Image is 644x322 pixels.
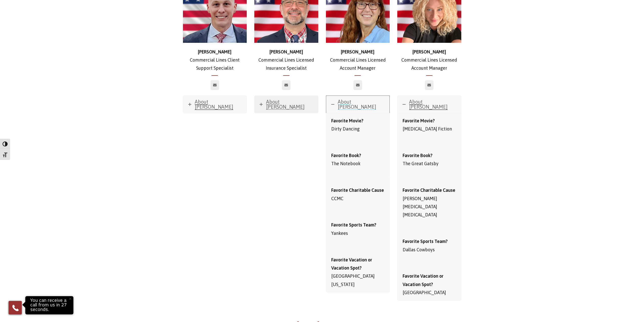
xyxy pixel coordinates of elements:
span: About [PERSON_NAME] [338,99,376,110]
p: CCMC [331,186,385,203]
span: About [PERSON_NAME] [266,99,305,110]
button: Close [65,293,76,304]
strong: Favorite Vacation or Vacation Spot? [331,257,372,271]
strong: Favorite Vacation or Vacation Spot? [403,273,444,287]
strong: Favorite Charitable Cause [403,187,455,193]
p: Commercial Lines Client Support Specialist [183,48,247,72]
p: [PERSON_NAME][MEDICAL_DATA] [MEDICAL_DATA] [403,186,456,219]
strong: [PERSON_NAME] [269,49,303,54]
p: Yankees [331,221,385,237]
strong: Favorite Movie? [331,118,363,123]
strong: [PERSON_NAME] [341,49,375,54]
span: About [PERSON_NAME] [195,99,233,110]
p: [GEOGRAPHIC_DATA] [403,272,456,297]
p: [MEDICAL_DATA] Fiction [403,117,456,133]
strong: Favorite Book? [331,153,361,158]
p: The Great Gatsby [403,151,456,168]
img: Phone icon [11,304,19,312]
p: Commercial Lines Licensed Account Manager [397,48,461,72]
p: [GEOGRAPHIC_DATA][US_STATE] [331,256,385,289]
a: About [PERSON_NAME] [255,96,318,113]
strong: Favorite Sports Team? [331,222,376,228]
strong: Favorite Sports Team? [403,239,448,244]
strong: [PERSON_NAME] [198,49,232,54]
p: The Notebook [331,151,385,168]
span: About [PERSON_NAME] [409,99,448,110]
a: About [PERSON_NAME] [398,96,461,113]
strong: [PERSON_NAME] [412,49,446,54]
a: About [PERSON_NAME] [326,96,390,113]
strong: Favorite Charitable Cause [331,187,384,193]
p: Dallas Cowboys [403,237,456,254]
p: You can receive a call from us in 27 seconds. [27,297,72,313]
strong: Favorite Book? [403,153,432,158]
p: Dirty Dancing [331,117,385,133]
a: About [PERSON_NAME] [183,96,247,113]
p: Commercial Lines Licensed Insurance Specialist [254,48,318,72]
strong: Favorite Movie? [403,118,435,123]
p: Commercial Lines Licensed Account Manager [326,48,390,72]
